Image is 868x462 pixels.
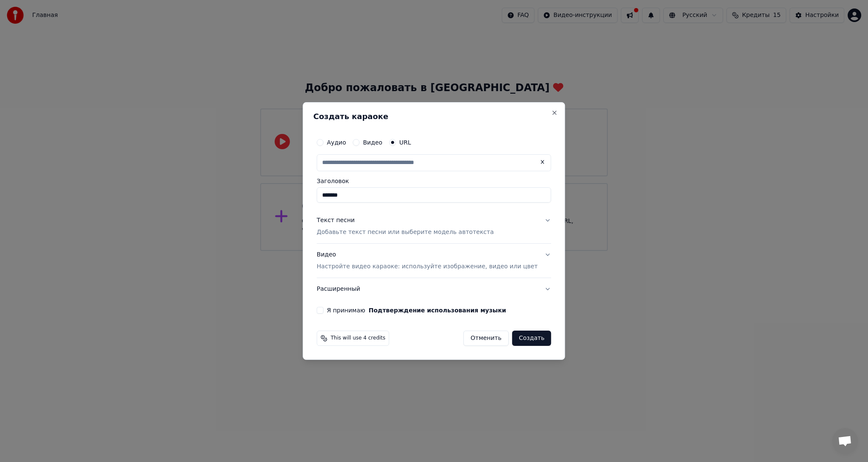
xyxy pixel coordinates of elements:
[317,250,537,271] div: Видео
[327,139,346,145] label: Аудио
[317,178,551,184] label: Заголовок
[317,216,355,225] div: Текст песни
[512,331,551,346] button: Создать
[363,139,382,145] label: Видео
[313,113,554,120] h2: Создать караоке
[317,209,551,243] button: Текст песниДобавьте текст песни или выберите модель автотекста
[327,307,506,313] label: Я принимаю
[317,278,551,300] button: Расширенный
[399,139,411,145] label: URL
[369,307,506,313] button: Я принимаю
[317,228,494,237] p: Добавьте текст песни или выберите модель автотекста
[463,331,509,346] button: Отменить
[317,244,551,278] button: ВидеоНастройте видео караоке: используйте изображение, видео или цвет
[331,335,385,342] span: This will use 4 credits
[317,262,537,271] p: Настройте видео караоке: используйте изображение, видео или цвет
